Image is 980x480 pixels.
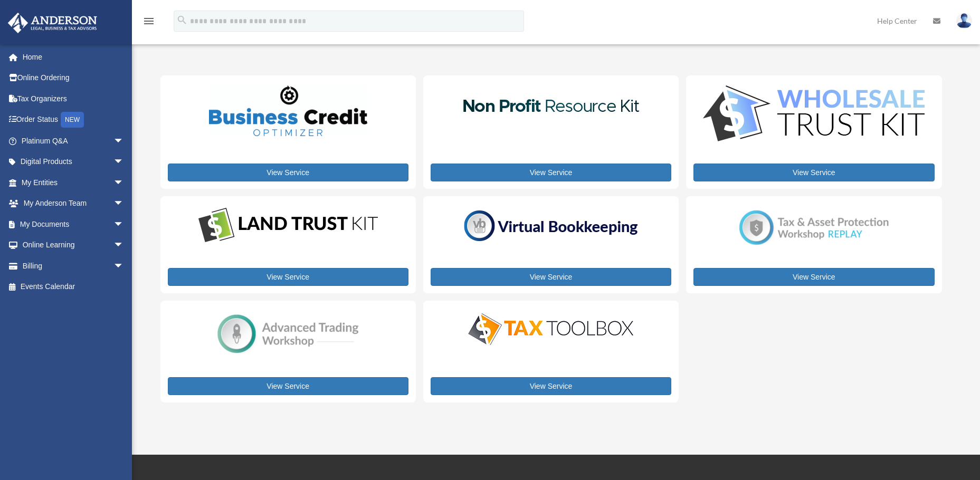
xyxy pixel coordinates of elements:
span: arrow_drop_down [113,214,135,235]
a: Online Ordering [7,68,140,89]
span: arrow_drop_down [113,255,135,277]
a: View Service [168,164,408,181]
span: arrow_drop_down [113,172,135,194]
a: View Service [168,377,408,395]
a: My Documentsarrow_drop_down [7,214,140,235]
a: Home [7,46,140,68]
span: arrow_drop_down [113,130,135,152]
a: View Service [431,268,671,286]
a: Billingarrow_drop_down [7,255,140,276]
a: Digital Productsarrow_drop_down [7,151,135,172]
div: NEW [61,112,84,128]
span: arrow_drop_down [113,193,135,215]
a: Platinum Q&Aarrow_drop_down [7,130,140,151]
a: Online Learningarrow_drop_down [7,235,140,256]
a: Events Calendar [7,276,140,297]
img: User Pic [956,13,972,28]
i: menu [142,15,155,27]
a: View Service [693,268,934,286]
a: menu [142,18,155,27]
a: My Entitiesarrow_drop_down [7,172,140,193]
a: Tax Organizers [7,88,140,109]
a: My Anderson Teamarrow_drop_down [7,193,140,214]
i: search [176,14,188,26]
a: View Service [431,377,671,395]
span: arrow_drop_down [113,235,135,256]
a: View Service [168,268,408,286]
a: View Service [431,164,671,181]
a: Order StatusNEW [7,109,140,131]
img: Anderson Advisors Platinum Portal [5,13,100,33]
span: arrow_drop_down [113,151,135,173]
a: View Service [693,164,934,181]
